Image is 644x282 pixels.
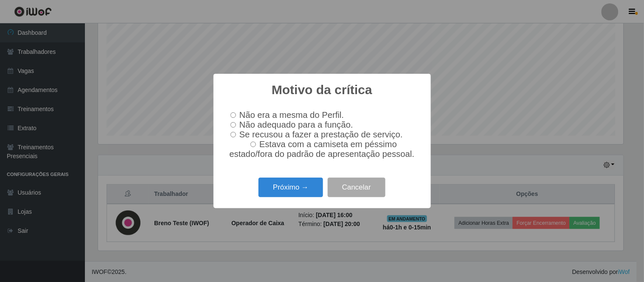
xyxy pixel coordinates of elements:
[328,178,385,198] button: Cancelar
[231,112,236,118] input: Não era a mesma do Perfil.
[259,178,323,198] button: Próximo →
[231,122,236,128] input: Não adequado para a função.
[239,130,403,139] span: Se recusou a fazer a prestação de serviço.
[250,142,256,147] input: Estava com a camiseta em péssimo estado/fora do padrão de apresentação pessoal.
[239,120,353,129] span: Não adequado para a função.
[231,132,236,137] input: Se recusou a fazer a prestação de serviço.
[272,82,372,98] h2: Motivo da crítica
[230,140,415,159] span: Estava com a camiseta em péssimo estado/fora do padrão de apresentação pessoal.
[239,110,344,120] span: Não era a mesma do Perfil.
